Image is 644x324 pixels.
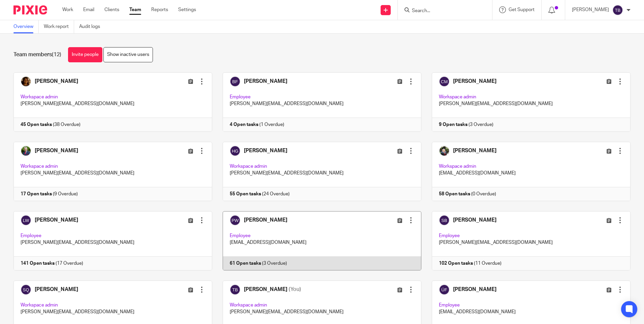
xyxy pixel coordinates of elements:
a: Team [129,6,141,13]
img: svg%3E [612,5,623,15]
a: Overview [13,20,39,33]
a: Settings [178,6,196,13]
h1: Team members [13,51,61,58]
p: [PERSON_NAME] [572,6,609,13]
a: Clients [104,6,119,13]
a: Show inactive users [103,47,153,62]
a: Work [62,6,73,13]
span: (12) [52,52,61,57]
span: Get Support [509,7,535,12]
a: Reports [151,6,168,13]
input: Search [411,8,472,14]
a: Work report [44,20,74,33]
a: Email [83,6,94,13]
a: Invite people [68,47,102,62]
a: Audit logs [79,20,105,33]
img: Pixie [13,5,47,14]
